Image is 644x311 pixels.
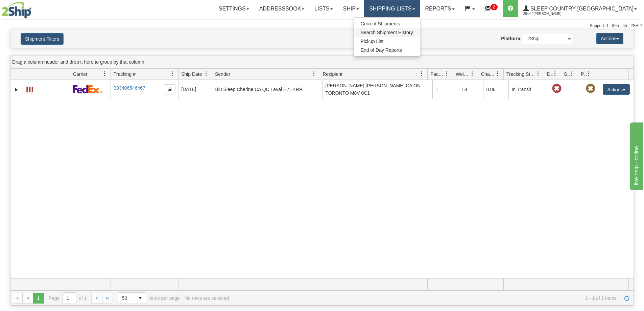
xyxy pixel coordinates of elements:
[118,292,146,304] span: Page sizes drop down
[212,80,322,99] td: Blu Sleep Cherine CA QC Laval H7L 4R9
[483,80,508,99] td: 8.06
[114,71,136,77] span: Tracking #
[480,0,503,17] a: 2
[354,37,420,46] a: Pickup List
[491,4,498,10] sup: 2
[621,293,632,304] a: Refresh
[523,10,574,17] span: 2044 / [PERSON_NAME]
[456,71,470,77] span: Weight
[254,0,310,17] a: Addressbook
[214,0,254,17] a: Settings
[114,85,145,91] a: 393406546467
[430,71,445,77] span: Packages
[33,293,44,304] span: Page 1
[354,46,420,54] a: End of Day Reports
[99,68,111,80] a: Carrier filter column settings
[73,71,88,77] span: Carrier
[73,85,102,93] img: 2 - FedEx Express®
[26,84,33,94] a: Label
[458,80,483,99] td: 7.4
[628,121,643,190] iframe: chat widget
[432,80,458,99] td: 1
[308,68,320,80] a: Sender filter column settings
[586,84,595,93] span: Pickup Not Assigned
[508,80,549,99] td: In Transit
[581,71,587,77] span: Pickup Status
[467,68,478,80] a: Weight filter column settings
[354,19,420,28] a: Current Shipments
[200,68,212,80] a: Ship Date filter column settings
[361,39,384,44] span: Pickup List
[63,293,76,304] input: Page 1
[354,28,420,37] a: Search Shipment History
[361,21,400,26] span: Current Shipments
[234,295,617,301] span: 1 - 1 of 1 items
[2,23,642,29] div: Support: 1 - 855 - 55 - 2SHIP
[2,2,31,19] img: logo2044.jpg
[309,0,338,17] a: Lists
[564,71,570,77] span: Shipment Issues
[529,6,634,12] span: Sleep Country [GEOGRAPHIC_DATA]
[21,33,64,45] button: Shipment Filters
[178,80,212,99] td: [DATE]
[506,71,536,77] span: Tracking Status
[532,68,544,80] a: Tracking Status filter column settings
[603,84,630,95] button: Actions
[492,68,503,80] a: Charge filter column settings
[5,4,63,12] div: live help - online
[596,33,623,44] button: Actions
[122,295,131,302] span: 50
[167,68,178,80] a: Tracking # filter column settings
[552,84,562,93] span: Late
[420,0,460,17] a: Reports
[164,84,175,94] button: Copy to clipboard
[441,68,453,80] a: Packages filter column settings
[361,30,413,35] span: Search Shipment History
[566,68,578,80] a: Shipment Issues filter column settings
[583,68,595,80] a: Pickup Status filter column settings
[481,71,495,77] span: Charge
[518,0,642,17] a: Sleep Country [GEOGRAPHIC_DATA] 2044 / [PERSON_NAME]
[364,0,420,17] a: Shipping lists
[416,68,427,80] a: Recipient filter column settings
[322,80,432,99] td: [PERSON_NAME] [PERSON_NAME] CA ON TORONTO M8V 0C1
[547,71,553,77] span: Delivery Status
[501,35,520,42] label: Platform
[338,0,364,17] a: Ship
[215,71,230,77] span: Sender
[49,292,87,304] span: Page of 1
[118,292,180,304] span: items per page
[549,68,561,80] a: Delivery Status filter column settings
[361,47,402,53] span: End of Day Reports
[10,55,634,69] div: grid grouping header
[135,293,146,304] span: select
[13,86,20,93] a: Expand
[181,71,202,77] span: Ship Date
[185,295,229,301] div: No rows are selected
[323,71,342,77] span: Recipient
